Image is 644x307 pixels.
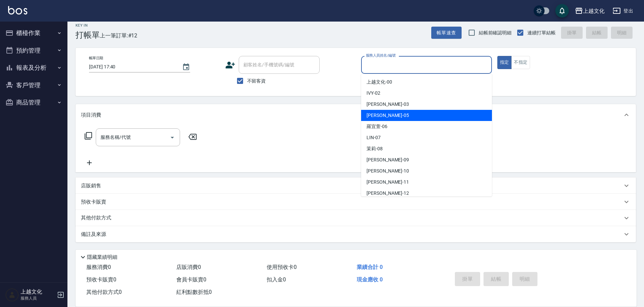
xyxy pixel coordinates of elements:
span: 其他付款方式 0 [86,289,122,295]
span: 業績合計 0 [357,264,383,270]
button: 指定 [497,56,512,69]
div: 上越文化 [583,7,605,15]
span: 羅宜萱 -06 [367,123,387,130]
button: 預約管理 [3,42,65,59]
h3: 打帳單 [76,30,100,40]
button: save [555,4,569,18]
span: 連續打單結帳 [527,29,556,36]
div: 預收卡販賣 [76,194,636,210]
div: 店販銷售 [76,178,636,194]
span: 紅利點數折抵 0 [176,289,212,295]
p: 店販銷售 [81,182,101,189]
span: 服務消費 0 [86,264,111,270]
span: [PERSON_NAME] -05 [367,112,409,119]
span: [PERSON_NAME] -12 [367,190,409,197]
span: 店販消費 0 [176,264,201,270]
button: 客戶管理 [3,76,65,94]
button: 上越文化 [572,4,607,18]
span: 結帳前確認明細 [479,29,512,36]
button: 櫃檯作業 [3,24,65,42]
span: [PERSON_NAME] -10 [367,167,409,175]
label: 帳單日期 [89,56,103,61]
button: 商品管理 [3,94,65,111]
div: 其他付款方式 [76,210,636,226]
button: Open [167,132,178,143]
h5: 上越文化 [21,288,55,295]
span: 會員卡販賣 0 [176,276,206,283]
button: Choose date, selected date is 2025-09-05 [178,59,194,75]
button: 不指定 [511,56,530,69]
p: 項目消費 [81,112,101,119]
p: 服務人員 [21,295,55,301]
button: 帳單速查 [431,27,462,39]
button: 報表及分析 [3,59,65,76]
span: [PERSON_NAME] -11 [367,179,409,186]
span: 使用預收卡 0 [267,264,297,270]
div: 項目消費 [76,104,636,126]
button: 登出 [610,5,636,17]
span: 上一筆訂單:#12 [100,31,138,40]
span: 茉莉 -08 [367,145,383,152]
span: 上越文化 -00 [367,79,392,86]
span: LIN -07 [367,134,381,141]
span: 不留客資 [247,78,266,85]
span: [PERSON_NAME] -09 [367,156,409,163]
p: 其他付款方式 [81,214,115,222]
input: YYYY/MM/DD hh:mm [89,61,175,72]
p: 預收卡販賣 [81,198,106,206]
p: 隱藏業績明細 [87,254,117,261]
img: Person [5,288,19,302]
img: Logo [8,6,27,14]
div: 備註及來源 [76,226,636,242]
span: IVY -02 [367,90,380,97]
span: 現金應收 0 [357,276,383,283]
p: 備註及來源 [81,231,106,238]
span: [PERSON_NAME] -03 [367,101,409,108]
span: 扣入金 0 [267,276,286,283]
h2: Key In [76,23,100,28]
span: 預收卡販賣 0 [86,276,116,283]
label: 服務人員姓名/編號 [366,53,396,58]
